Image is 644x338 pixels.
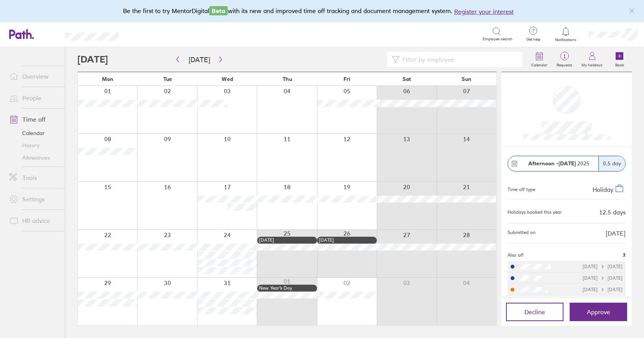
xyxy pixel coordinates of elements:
div: 0.5 day [598,156,625,171]
button: Register your interest [454,7,514,16]
span: Thu [283,76,292,82]
label: Requests [552,61,577,68]
span: Notifications [554,38,578,42]
span: Approve [587,308,610,315]
span: Tue [163,76,172,82]
span: Sat [402,76,411,82]
div: 12.5 days [599,209,626,216]
div: [DATE] [319,237,375,243]
div: Time off type [508,184,535,193]
a: Tools [3,170,65,185]
button: Approve [570,303,627,321]
span: 2025 [528,160,590,167]
strong: Afternoon - [528,160,559,167]
span: Wed [222,76,233,82]
span: Sun [462,76,472,82]
label: Calendar [527,61,552,68]
span: [DATE] [606,230,626,237]
span: Fri [343,76,350,82]
div: New Year’s Day [259,285,315,291]
span: 1 [552,53,577,59]
span: Submitted on [508,230,536,237]
a: Book [607,47,632,72]
a: 1Requests [552,47,577,72]
a: Notifications [554,26,578,42]
div: Search [140,30,159,37]
div: Holidays booked this year [508,209,562,215]
button: [DATE] [182,53,216,66]
a: Calendar [527,47,552,72]
span: Mon [102,76,113,82]
a: Settings [3,191,65,207]
input: Filter by employee [399,52,517,67]
a: History [3,139,65,152]
a: Calendar [3,127,65,139]
label: My holidays [577,61,607,68]
div: [DATE] [DATE] [583,287,623,292]
label: Book [611,61,629,68]
span: 3 [623,252,626,258]
button: Decline [506,303,563,321]
a: Time off [3,112,65,127]
div: [DATE] [DATE] [583,275,623,281]
a: Allowances [3,152,65,164]
a: Overview [3,69,65,84]
div: [DATE] [DATE] [583,264,623,269]
span: Get help [521,37,546,42]
span: Also off [508,252,524,258]
a: HR advice [3,213,65,228]
span: Holiday [593,185,613,193]
a: My holidays [577,47,607,72]
a: People [3,90,65,106]
strong: [DATE] [559,160,576,167]
span: Decline [524,308,545,315]
span: Employee search [483,37,513,41]
div: [DATE] [259,237,315,243]
div: Be the first to try MentorDigital with its new and improved time off tracking and document manage... [123,6,521,16]
span: Beta [209,6,228,15]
